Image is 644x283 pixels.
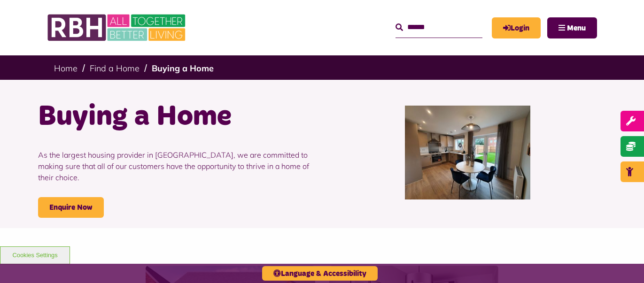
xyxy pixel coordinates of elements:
[567,24,586,32] span: Menu
[38,99,315,135] h1: Buying a Home
[262,266,378,281] button: Language & Accessibility
[492,17,541,38] a: MyRBH
[38,135,315,197] p: As the largest housing provider in [GEOGRAPHIC_DATA], we are committed to making sure that all of...
[38,197,104,218] a: Enquire Now
[602,241,644,283] iframe: Netcall Web Assistant for live chat
[547,17,597,38] button: Navigation
[152,63,214,74] a: Buying a Home
[405,106,530,199] img: 20200821 165920 Cottons Resized
[54,63,78,74] a: Home
[90,63,140,74] a: Find a Home
[47,9,188,46] img: RBH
